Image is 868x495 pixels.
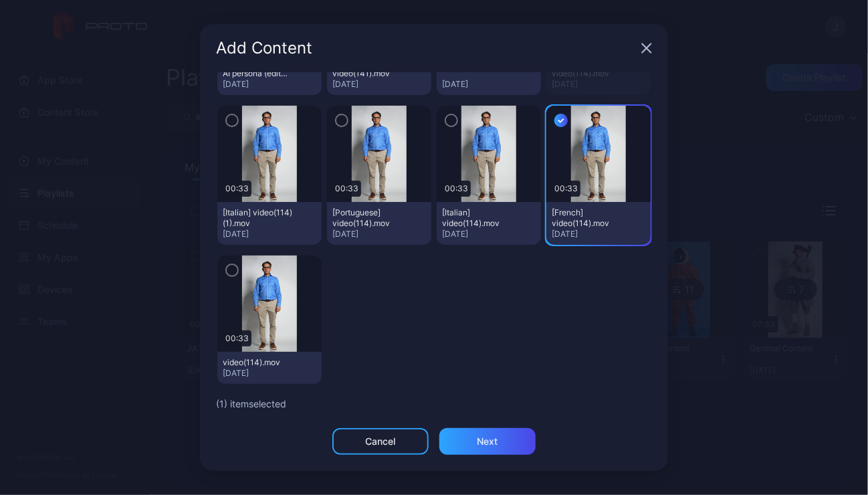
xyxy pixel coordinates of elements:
div: Cancel [366,436,396,447]
button: Next [439,428,536,455]
div: 00:33 [442,181,471,197]
div: [DATE] [552,229,645,239]
div: [DATE] [442,79,536,90]
div: [DATE] [332,79,426,90]
div: 00:33 [332,181,361,197]
button: Cancel [332,428,429,455]
div: video(114).mov [223,357,296,368]
div: 00:33 [223,330,251,346]
div: [DATE] [442,229,536,239]
div: 00:33 [223,181,251,197]
div: [DATE] [223,368,316,379]
div: [DATE] [223,229,316,239]
div: ( 1 ) item selected [216,396,652,412]
div: 00:33 [552,181,580,197]
div: [Portuguese] video(114).mov [332,207,406,229]
div: [Italian] video(114).mov [442,207,516,229]
div: Add Content [216,40,636,56]
div: Next [477,436,498,447]
div: [DATE] [332,229,426,239]
div: [French] video(114).mov [552,207,625,229]
div: [Italian] video(114)(1).mov [223,207,296,229]
div: [DATE] [223,79,316,90]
